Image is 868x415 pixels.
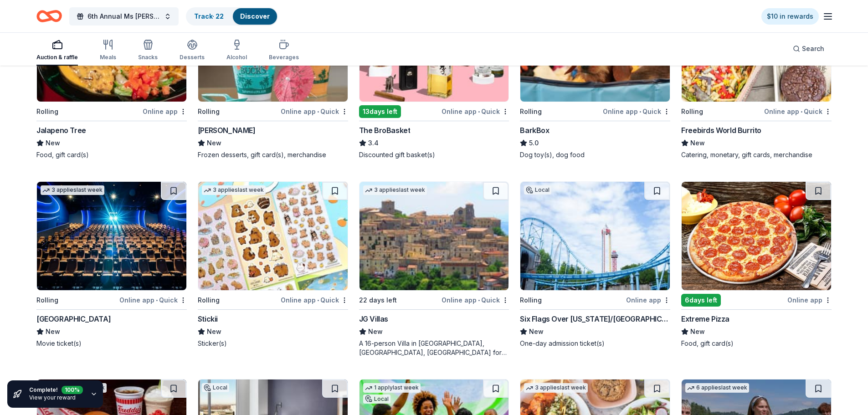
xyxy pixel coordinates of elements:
div: Online app [143,106,187,117]
button: Meals [100,36,116,66]
div: Online app Quick [281,106,348,117]
div: A 16-person Villa in [GEOGRAPHIC_DATA], [GEOGRAPHIC_DATA], [GEOGRAPHIC_DATA] for 7days/6nights (R... [359,339,509,357]
div: Freebirds World Burrito [681,125,761,136]
span: New [690,138,705,149]
div: 22 days left [359,295,397,306]
button: Alcohol [226,36,247,66]
div: Rolling [198,106,220,117]
div: Rolling [198,295,220,306]
div: Rolling [36,106,58,117]
span: New [207,138,221,149]
img: Image for Extreme Pizza [682,182,831,290]
span: New [368,326,383,337]
div: Local [363,395,390,404]
div: [GEOGRAPHIC_DATA] [36,313,111,324]
div: Extreme Pizza [681,313,729,324]
div: Desserts [180,54,205,61]
div: Catering, monetary, gift cards, merchandise [681,150,832,159]
span: New [46,138,60,149]
button: Snacks [138,36,158,66]
button: Desserts [180,36,205,66]
button: Track· 22Discover [186,7,278,26]
button: Beverages [269,36,299,66]
div: Six Flags Over [US_STATE]/[GEOGRAPHIC_DATA] ([GEOGRAPHIC_DATA]) [520,313,670,324]
div: Sticker(s) [198,339,348,348]
div: JG Villas [359,313,388,324]
div: [PERSON_NAME] [198,125,256,136]
div: Food, gift card(s) [681,339,832,348]
div: The BroBasket [359,125,411,136]
span: • [478,108,480,115]
div: Complete! [29,386,83,394]
span: New [207,326,221,337]
div: Online app [626,294,670,306]
a: Image for Six Flags Over Texas/Hurricane Harbor (Arlington)LocalRollingOnline appSix Flags Over [... [520,181,670,348]
span: • [801,108,802,115]
span: • [478,297,480,304]
a: Image for Stickii3 applieslast weekRollingOnline app•QuickStickiiNewSticker(s) [198,181,348,348]
div: Online app Quick [119,294,187,306]
div: Rolling [36,295,58,306]
div: Jalapeno Tree [36,125,86,136]
div: 3 applies last week [202,185,266,195]
div: 6 applies last week [685,383,749,393]
span: 6th Annual Ms [PERSON_NAME] [87,11,160,22]
div: Rolling [520,106,542,117]
a: Image for Extreme Pizza6days leftOnline appExtreme PizzaNewFood, gift card(s) [681,181,832,348]
div: Frozen desserts, gift card(s), merchandise [198,150,348,159]
div: 3 applies last week [41,185,104,195]
button: 6th Annual Ms [PERSON_NAME] [69,7,179,26]
div: Meals [100,54,116,61]
img: Image for Stickii [198,182,348,290]
div: Online app Quick [281,294,348,306]
div: Alcohol [226,54,247,61]
div: BarkBox [520,125,549,136]
span: • [639,108,641,115]
div: Rolling [520,295,542,306]
div: Online app Quick [442,106,509,117]
div: Discounted gift basket(s) [359,150,509,159]
img: Image for JG Villas [360,182,509,290]
div: Online app [787,294,832,306]
div: Rolling [681,106,703,117]
div: Stickii [198,313,218,324]
a: View your reward [29,394,76,401]
div: Online app Quick [764,106,832,117]
div: Food, gift card(s) [36,150,187,159]
div: 13 days left [359,105,401,118]
img: Image for Cinépolis [37,182,186,290]
div: Online app Quick [603,106,670,117]
span: New [529,326,544,337]
span: New [46,326,60,337]
span: 3.4 [368,138,379,149]
span: New [690,326,705,337]
div: Local [202,383,229,392]
img: Image for Six Flags Over Texas/Hurricane Harbor (Arlington) [520,182,670,290]
div: Movie ticket(s) [36,339,187,348]
span: • [156,297,158,304]
div: Local [524,185,551,195]
div: Snacks [138,54,158,61]
span: 5.0 [529,138,539,149]
div: Online app Quick [442,294,509,306]
div: 6 days left [681,294,721,307]
a: Discover [240,12,270,20]
div: One-day admission ticket(s) [520,339,670,348]
div: 3 applies last week [524,383,588,393]
button: Auction & raffle [36,36,78,66]
span: • [317,108,319,115]
span: Search [802,43,824,54]
div: 100 % [62,384,83,392]
div: 3 applies last week [363,185,427,195]
button: Search [786,40,832,58]
a: Home [36,5,62,27]
div: Auction & raffle [36,54,78,61]
a: Image for JG Villas3 applieslast week22 days leftOnline app•QuickJG VillasNewA 16-person Villa in... [359,181,509,357]
div: Dog toy(s), dog food [520,150,670,159]
a: Track· 22 [194,12,224,20]
a: Image for Cinépolis3 applieslast weekRollingOnline app•Quick[GEOGRAPHIC_DATA]NewMovie ticket(s) [36,181,187,348]
span: • [317,297,319,304]
a: $10 in rewards [761,8,819,25]
div: 1 apply last week [363,383,421,393]
div: Beverages [269,54,299,61]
